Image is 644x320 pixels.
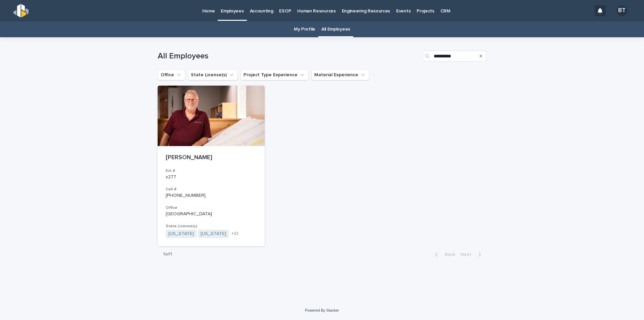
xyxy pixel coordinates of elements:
[240,70,309,80] button: Project Type Experience
[231,232,238,236] span: + 32
[166,168,257,174] h3: Ext #
[458,252,486,258] button: Next
[321,21,350,37] a: All Employees
[616,5,627,16] div: BT
[188,70,238,80] button: State License(s)
[441,252,455,257] span: Back
[166,193,206,198] a: [PHONE_NUMBER]
[294,21,315,37] a: My Profile
[158,51,420,61] h1: All Employees
[166,224,257,229] h3: State License(s)
[166,205,257,211] h3: Office
[430,252,458,258] button: Back
[166,154,257,162] p: [PERSON_NAME]
[158,70,185,80] button: Office
[158,86,265,246] a: [PERSON_NAME]Ext #x277Cell #[PHONE_NUMBER]Office[GEOGRAPHIC_DATA]State License(s)[US_STATE] [US_S...
[461,252,475,257] span: Next
[311,70,369,80] button: Material Experience
[201,231,226,237] a: [US_STATE]
[158,246,177,263] p: 1 of 1
[305,308,339,312] a: Powered By Stacker
[423,51,486,61] input: Search
[166,175,176,179] a: x277
[168,231,194,237] a: [US_STATE]
[166,211,257,217] p: [GEOGRAPHIC_DATA]
[13,4,29,17] img: s5b5MGTdWwFoU4EDV7nw
[166,187,257,192] h3: Cell #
